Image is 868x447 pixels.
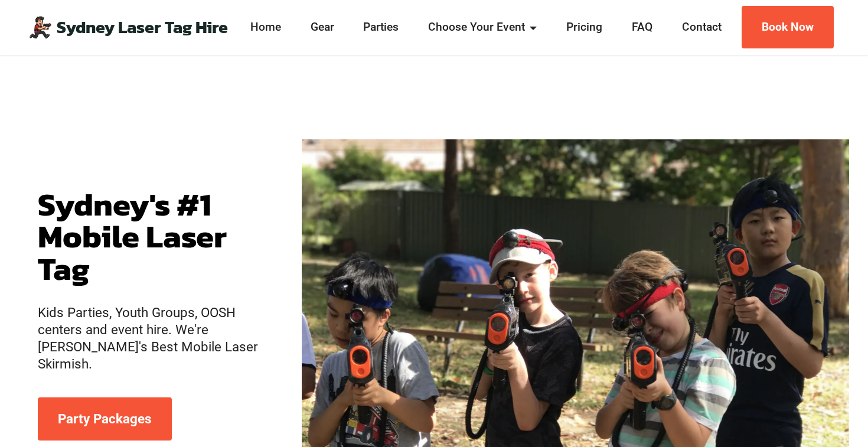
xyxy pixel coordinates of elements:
[247,19,285,36] a: Home
[38,180,227,292] strong: Sydney's #1 Mobile Laser Tag
[38,397,172,441] a: Party Packages
[742,6,834,49] a: Book Now
[678,19,725,36] a: Contact
[360,19,403,36] a: Parties
[563,19,606,36] a: Pricing
[28,15,52,39] img: Mobile Laser Tag Parties Sydney
[307,19,338,36] a: Gear
[628,19,656,36] a: FAQ
[57,19,228,36] a: Sydney Laser Tag Hire
[425,19,541,36] a: Choose Your Event
[38,304,264,373] p: Kids Parties, Youth Groups, OOSH centers and event hire. We're [PERSON_NAME]'s Best Mobile Laser ...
